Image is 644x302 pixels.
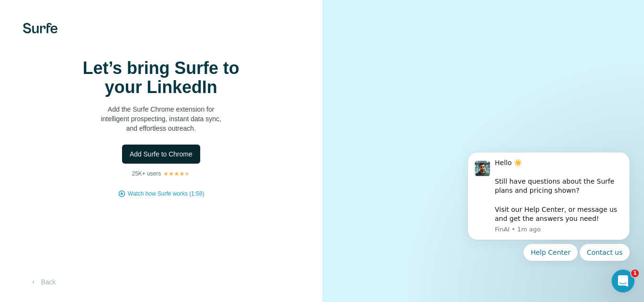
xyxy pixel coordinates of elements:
iframe: Intercom notifications message [453,144,644,267]
button: Back [23,273,62,291]
iframe: Intercom live chat [612,270,634,292]
img: Rating Stars [163,171,190,177]
span: 1 [631,270,639,277]
p: Add the Surfe Chrome extension for intelligent prospecting, instant data sync, and effortless out... [66,104,256,133]
button: Add Surfe to Chrome [122,145,200,164]
span: Add Surfe to Chrome [130,149,193,159]
button: Watch how Surfe works (1:58) [128,189,204,198]
img: Surfe's logo [23,23,58,33]
h1: Let’s bring Surfe to your LinkedIn [66,59,256,97]
p: 25K+ users [132,169,161,178]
